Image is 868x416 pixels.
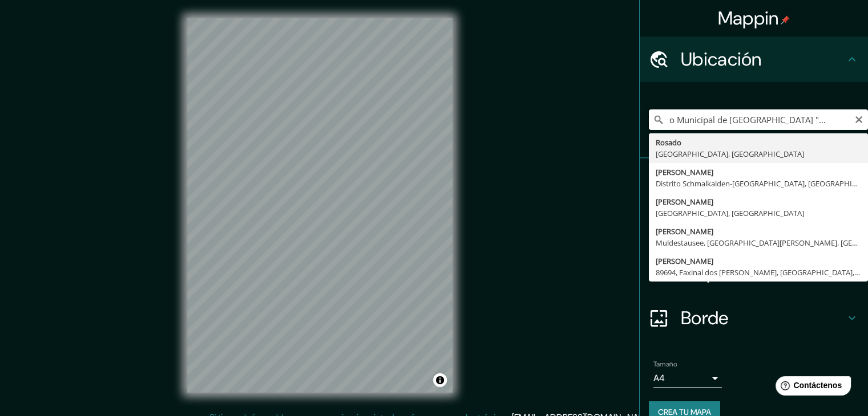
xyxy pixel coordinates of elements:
[433,373,447,387] button: Activar o desactivar atribución
[640,295,868,341] div: Borde
[653,372,665,384] font: A4
[681,306,729,330] font: Borde
[854,113,863,124] button: Claro
[681,47,762,71] font: Ubicación
[656,226,713,236] font: [PERSON_NAME]
[653,369,722,388] div: A4
[656,149,804,159] font: [GEOGRAPHIC_DATA], [GEOGRAPHIC_DATA]
[781,15,790,25] img: pin-icon.png
[640,250,868,295] div: Disposición
[187,18,453,393] canvas: Mapa
[656,197,713,207] font: [PERSON_NAME]
[656,208,804,218] font: [GEOGRAPHIC_DATA], [GEOGRAPHIC_DATA]
[653,360,677,369] font: Tamaño
[656,137,681,148] font: Rosado
[640,36,868,82] div: Ubicación
[640,158,868,204] div: Patas
[656,256,713,266] font: [PERSON_NAME]
[656,167,713,177] font: [PERSON_NAME]
[640,204,868,250] div: Estilo
[766,372,855,403] iframe: Lanzador de widgets de ayuda
[718,6,779,30] font: Mappin
[649,109,868,130] input: Elige tu ciudad o zona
